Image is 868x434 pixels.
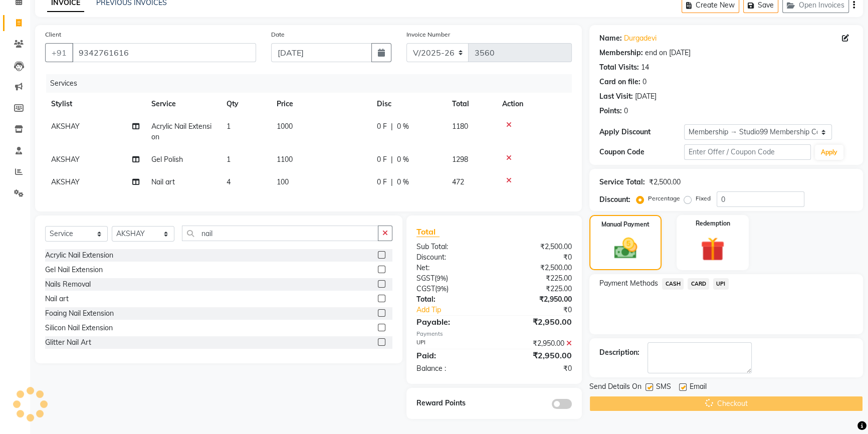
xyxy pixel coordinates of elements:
[391,177,393,187] span: |
[51,177,80,186] span: AKSHAY
[446,93,496,115] th: Total
[409,316,494,328] div: Payable:
[45,294,69,304] div: Nail art
[508,305,579,315] div: ₹0
[409,252,494,263] div: Discount:
[377,154,387,165] span: 0 F
[494,284,579,294] div: ₹225.00
[688,278,709,290] span: CARD
[409,363,494,374] div: Balance :
[599,278,658,289] span: Payment Methods
[599,127,684,137] div: Apply Discount
[601,220,649,229] label: Manual Payment
[641,62,649,73] div: 14
[409,284,494,294] div: ( )
[599,177,645,187] div: Service Total:
[684,144,811,160] input: Enter Offer / Coupon Code
[599,62,639,73] div: Total Visits:
[409,294,494,305] div: Total:
[151,122,211,141] span: Acrylic Nail Extension
[45,30,61,39] label: Client
[45,323,113,333] div: Silicon Nail Extension
[406,30,450,39] label: Invoice Number
[452,155,468,164] span: 1298
[690,381,707,394] span: Email
[182,226,378,241] input: Search or Scan
[494,316,579,328] div: ₹2,950.00
[45,43,73,62] button: +91
[46,74,579,93] div: Services
[277,122,293,131] span: 1000
[648,194,680,203] label: Percentage
[416,284,435,293] span: CGST
[409,273,494,284] div: ( )
[815,145,843,160] button: Apply
[494,242,579,252] div: ₹2,500.00
[151,177,175,186] span: Nail art
[607,235,644,262] img: _cash.svg
[494,338,579,349] div: ₹2,950.00
[662,278,684,290] span: CASH
[271,30,285,39] label: Date
[624,33,657,44] a: Durgadevi
[494,252,579,263] div: ₹0
[599,106,622,116] div: Points:
[599,77,640,87] div: Card on file:
[696,219,730,228] label: Redemption
[409,349,494,361] div: Paid:
[696,194,711,203] label: Fixed
[377,177,387,187] span: 0 F
[589,381,641,394] span: Send Details On
[277,155,293,164] span: 1100
[649,177,681,187] div: ₹2,500.00
[437,285,447,293] span: 9%
[227,177,231,186] span: 4
[494,363,579,374] div: ₹0
[713,278,729,290] span: UPI
[452,177,464,186] span: 472
[221,93,271,115] th: Qty
[599,147,684,157] div: Coupon Code
[437,274,446,282] span: 9%
[656,381,671,394] span: SMS
[397,177,409,187] span: 0 %
[494,349,579,361] div: ₹2,950.00
[599,48,643,58] div: Membership:
[45,93,145,115] th: Stylist
[452,122,468,131] span: 1180
[51,122,80,131] span: AKSHAY
[277,177,289,186] span: 100
[409,338,494,349] div: UPI
[51,155,80,164] span: AKSHAY
[494,263,579,273] div: ₹2,500.00
[416,330,572,338] div: Payments
[624,106,628,116] div: 0
[409,242,494,252] div: Sub Total:
[416,227,440,237] span: Total
[145,93,221,115] th: Service
[45,265,103,275] div: Gel Nail Extension
[227,155,231,164] span: 1
[151,155,183,164] span: Gel Polish
[693,234,732,264] img: _gift.svg
[416,274,435,283] span: SGST
[397,154,409,165] span: 0 %
[371,93,446,115] th: Disc
[494,273,579,284] div: ₹225.00
[599,33,622,44] div: Name:
[599,194,630,205] div: Discount:
[271,93,371,115] th: Price
[599,91,633,102] div: Last Visit:
[645,48,691,58] div: end on [DATE]
[391,121,393,132] span: |
[377,121,387,132] span: 0 F
[397,121,409,132] span: 0 %
[45,308,114,319] div: Foaing Nail Extension
[599,347,639,358] div: Description:
[635,91,657,102] div: [DATE]
[227,122,231,131] span: 1
[409,398,494,409] div: Reward Points
[494,294,579,305] div: ₹2,950.00
[391,154,393,165] span: |
[45,279,91,290] div: Nails Removal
